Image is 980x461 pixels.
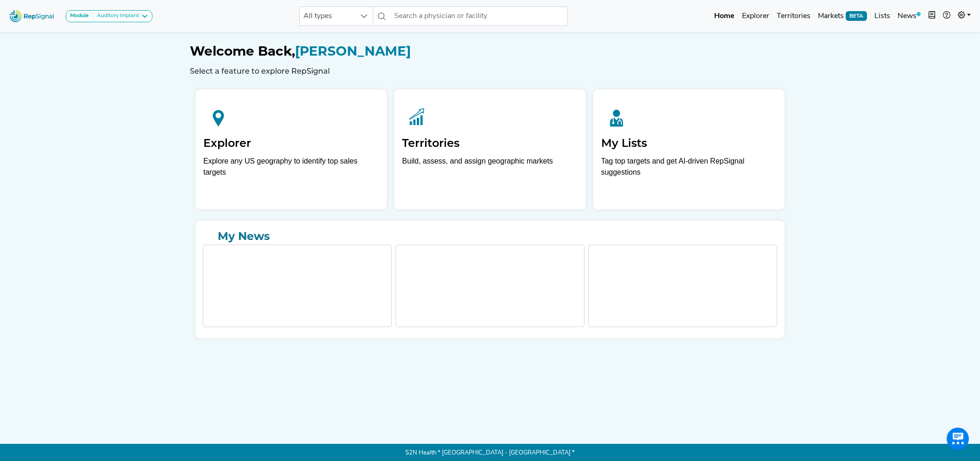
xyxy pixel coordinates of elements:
[203,137,379,150] h2: Explorer
[66,10,152,22] button: ModuleAuditory Implant
[190,43,295,59] span: Welcome Back,
[773,7,814,25] a: Territories
[814,7,871,25] a: MarketsBETA
[738,7,773,25] a: Explorer
[402,156,578,183] p: Build, assess, and assign geographic markets
[601,137,777,150] h2: My Lists
[93,13,139,20] div: Auditory Implant
[846,11,867,20] span: BETA
[871,7,894,25] a: Lists
[894,7,924,25] a: News
[394,89,585,209] a: TerritoriesBuild, assess, and assign geographic markets
[70,13,89,19] strong: Module
[924,7,939,25] button: Intel Book
[203,228,777,245] a: My News
[300,7,355,25] span: All types
[190,67,790,76] h6: Select a feature to explore RepSignal
[390,6,567,26] input: Search a physician or facility
[203,156,379,178] div: Explore any US geography to identify top sales targets
[601,156,777,183] p: Tag top targets and get AI-driven RepSignal suggestions
[710,7,738,25] a: Home
[195,89,387,209] a: ExplorerExplore any US geography to identify top sales targets
[190,44,790,59] h1: [PERSON_NAME]
[593,89,785,209] a: My ListsTag top targets and get AI-driven RepSignal suggestions
[402,137,578,150] h2: Territories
